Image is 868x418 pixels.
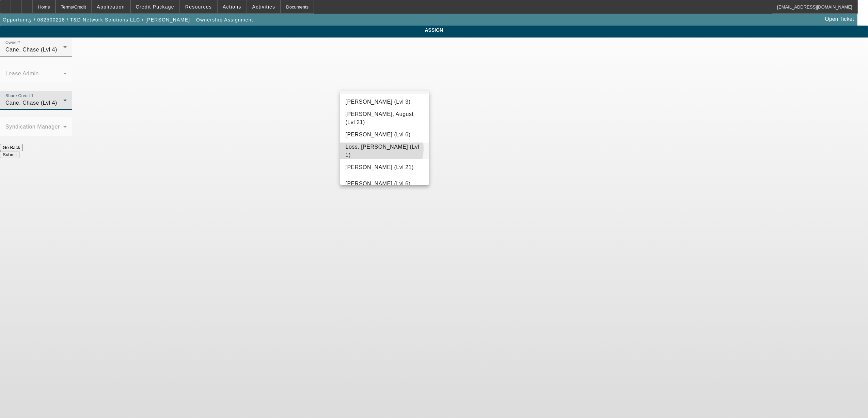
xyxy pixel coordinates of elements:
[346,180,411,188] span: [PERSON_NAME] (Lvl 6)
[346,143,424,159] span: Loss, [PERSON_NAME] (Lvl 1)
[346,163,414,171] span: [PERSON_NAME] (Lvl 21)
[346,110,424,126] span: [PERSON_NAME], August (Lvl 21)
[346,98,411,106] span: [PERSON_NAME] (Lvl 3)
[346,131,411,139] span: [PERSON_NAME] (Lvl 6)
